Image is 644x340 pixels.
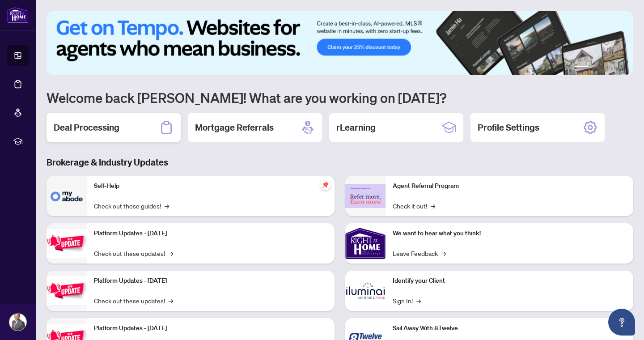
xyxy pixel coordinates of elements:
[94,181,327,191] p: Self-Help
[592,66,596,69] button: 2
[169,248,173,258] span: →
[94,323,327,333] p: Platform Updates - [DATE]
[574,66,589,69] button: 1
[441,248,446,258] span: →
[94,276,327,286] p: Platform Updates - [DATE]
[431,201,435,211] span: →
[336,121,376,134] h2: rLearning
[393,276,626,286] p: Identify your Client
[47,276,87,305] img: Platform Updates - July 8, 2025
[9,314,26,331] img: Profile Icon
[345,271,386,311] img: Identify your Client
[47,11,633,75] img: Slide 0
[94,296,173,306] a: Check out these updates!→
[94,201,169,211] a: Check out these guides!→
[47,176,87,216] img: Self-Help
[345,184,386,208] img: Agent Referral Program
[416,296,421,306] span: →
[47,89,633,106] h1: Welcome back [PERSON_NAME]! What are you working on [DATE]?
[608,309,635,336] button: Open asap
[345,223,386,263] img: We want to hear what you think!
[169,296,173,306] span: →
[393,181,626,191] p: Agent Referral Program
[621,66,624,69] button: 6
[320,179,331,190] span: pushpin
[393,201,435,211] a: Check it out!→
[393,248,446,258] a: Leave Feedback→
[393,323,626,333] p: Sail Away With 8Twelve
[393,296,421,306] a: Sign In!→
[614,66,617,69] button: 5
[195,121,274,134] h2: Mortgage Referrals
[47,229,87,257] img: Platform Updates - July 21, 2025
[7,7,29,23] img: logo
[94,248,173,258] a: Check out these updates!→
[599,66,603,69] button: 3
[47,156,633,169] h3: Brokerage & Industry Updates
[165,201,169,211] span: →
[478,121,539,134] h2: Profile Settings
[393,229,626,238] p: We want to hear what you think!
[94,229,327,238] p: Platform Updates - [DATE]
[54,121,119,134] h2: Deal Processing
[606,66,610,69] button: 4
